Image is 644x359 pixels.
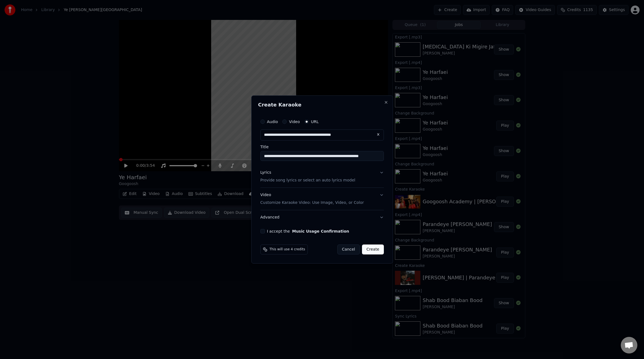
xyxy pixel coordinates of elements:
[337,244,360,254] button: Cancel
[311,120,319,124] label: URL
[260,178,355,183] p: Provide song lyrics or select an auto lyrics model
[270,247,305,252] span: This will use 4 credits
[260,200,364,205] p: Customize Karaoke Video: Use Image, Video, or Color
[260,170,271,175] div: Lyrics
[260,145,384,149] label: Title
[292,229,349,233] button: I accept the
[258,102,386,107] h2: Create Karaoke
[267,120,278,124] label: Audio
[267,229,349,233] label: I accept the
[260,210,384,225] button: Advanced
[260,165,384,188] button: LyricsProvide song lyrics or select an auto lyrics model
[260,192,364,205] div: Video
[362,244,384,254] button: Create
[289,120,300,124] label: Video
[260,188,384,210] button: VideoCustomize Karaoke Video: Use Image, Video, or Color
